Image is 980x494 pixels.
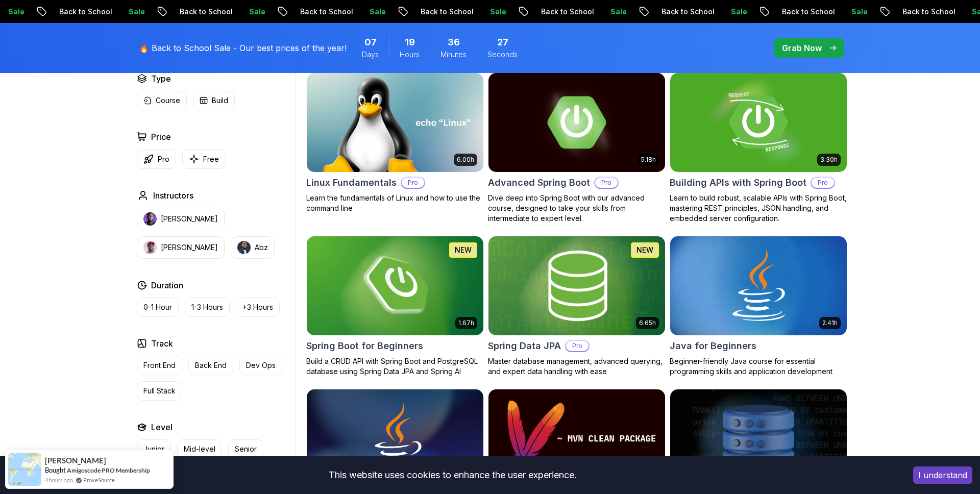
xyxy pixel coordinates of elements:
p: Sale [702,7,735,17]
p: Pro [566,341,589,351]
span: Minutes [440,50,467,60]
p: Learn to build robust, scalable APIs with Spring Boot, mastering REST principles, JSON handling, ... [670,193,847,224]
h2: Java for Beginners [670,339,756,353]
p: Build a CRUD API with Spring Boot and PostgreSQL database using Spring Data JPA and Spring AI [306,356,484,377]
span: Seconds [487,50,518,60]
p: 🔥 Back to School Sale - Our best prices of the year! [139,42,347,54]
span: 4 hours ago [45,476,73,484]
p: Back to School [874,7,943,17]
a: Amigoscode PRO Membership [67,466,150,474]
p: Sale [220,7,253,17]
p: Back to School [31,7,100,17]
p: 2.41h [822,319,838,327]
button: Build [193,91,235,110]
span: Hours [400,50,420,60]
img: instructor img [237,241,251,254]
p: 0-1 Hour [143,302,172,312]
p: +3 Hours [242,302,273,312]
p: Sale [100,7,133,17]
span: 36 Minutes [448,35,460,50]
p: Course [156,95,180,106]
img: Spring Boot for Beginners card [307,236,483,335]
div: This website uses cookies to enhance the user experience. [8,464,898,486]
p: Front End [143,360,176,370]
p: Free [203,154,219,164]
p: 1.67h [458,319,474,327]
span: 27 Seconds [497,35,508,50]
h2: Linux Fundamentals [306,176,397,190]
p: Junior [143,444,164,454]
button: Course [137,91,187,110]
h2: Instructors [153,189,193,202]
button: Dev Ops [239,356,282,375]
button: instructor img[PERSON_NAME] [137,208,225,230]
p: 6.00h [457,156,474,164]
p: Pro [595,178,618,188]
a: ProveSource [83,476,115,484]
p: [PERSON_NAME] [161,214,218,224]
button: Free [182,149,226,169]
img: instructor img [143,212,157,226]
button: Front End [137,356,182,375]
p: Full Stack [143,386,176,396]
p: Dive deep into Spring Boot with our advanced course, designed to take your skills from intermedia... [488,193,666,224]
p: Dev Ops [246,360,276,370]
p: NEW [636,245,653,255]
img: Maven Essentials card [488,389,665,488]
button: Junior [137,439,171,459]
p: Pro [812,178,834,188]
p: Sale [461,7,494,17]
p: Sale [341,7,374,17]
button: Mid-level [177,439,222,459]
p: 3.30h [820,156,838,164]
p: [PERSON_NAME] [161,242,218,253]
img: Java for Beginners card [670,236,847,335]
h2: Building APIs with Spring Boot [670,176,806,190]
h2: Spring Data JPA [488,339,561,353]
img: Linux Fundamentals card [307,73,483,172]
p: NEW [455,245,472,255]
p: 5.18h [641,156,656,164]
p: Back End [195,360,227,370]
p: 1-3 Hours [191,302,223,312]
p: Back to School [633,7,702,17]
p: Pro [158,154,169,164]
a: Spring Boot for Beginners card1.67hNEWSpring Boot for BeginnersBuild a CRUD API with Spring Boot ... [306,236,484,377]
p: Senior [235,444,257,454]
a: Advanced Spring Boot card5.18hAdvanced Spring BootProDive deep into Spring Boot with our advanced... [488,72,666,224]
p: Pro [402,178,424,188]
button: Full Stack [137,381,182,401]
p: Build [212,95,228,106]
button: Pro [137,149,176,169]
p: Back to School [512,7,582,17]
button: Accept cookies [913,466,972,484]
p: Learn the fundamentals of Linux and how to use the command line [306,193,484,213]
p: Sale [582,7,615,17]
h2: Duration [151,279,183,291]
a: Spring Data JPA card6.65hNEWSpring Data JPAProMaster database management, advanced querying, and ... [488,236,666,377]
h2: Advanced Spring Boot [488,176,590,190]
a: Building APIs with Spring Boot card3.30hBuilding APIs with Spring BootProLearn to build robust, s... [670,72,847,224]
p: Abz [255,242,268,253]
span: Days [362,50,379,60]
h2: Level [151,421,173,433]
p: Master database management, advanced querying, and expert data handling with ease [488,356,666,377]
button: Back End [188,356,233,375]
p: Beginner-friendly Java course for essential programming skills and application development [670,356,847,377]
h2: Track [151,337,173,350]
button: instructor img[PERSON_NAME] [137,236,225,259]
p: Sale [823,7,855,17]
img: instructor img [143,241,157,254]
span: [PERSON_NAME] [45,456,106,465]
button: 1-3 Hours [185,298,230,317]
img: Java for Developers card [307,389,483,488]
span: 7 Days [364,35,377,50]
p: Back to School [392,7,461,17]
img: Advanced Spring Boot card [488,73,665,172]
span: Bought [45,466,66,474]
button: 0-1 Hour [137,298,179,317]
button: instructor imgAbz [231,236,275,259]
img: provesource social proof notification image [8,453,41,486]
h2: Spring Boot for Beginners [306,339,423,353]
img: Building APIs with Spring Boot card [670,73,847,172]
